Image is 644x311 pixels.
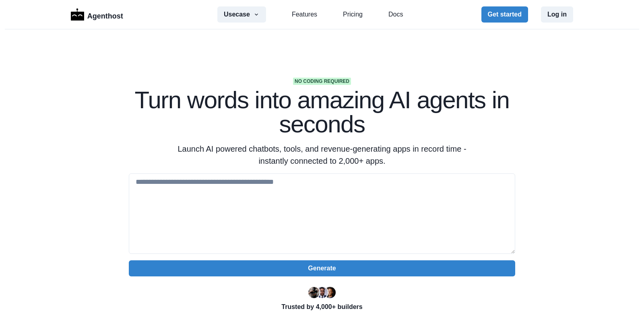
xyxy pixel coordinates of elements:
a: Features [292,10,317,19]
p: Agenthost [87,8,123,22]
button: Get started [481,6,528,23]
h1: Turn words into amazing AI agents in seconds [129,88,515,136]
button: Usecase [217,6,266,23]
img: Segun Adebayo [316,287,328,298]
button: Generate [129,260,515,276]
span: No coding required [293,78,351,85]
button: Log in [541,6,573,23]
p: Launch AI powered chatbots, tools, and revenue-generating apps in record time - instantly connect... [167,143,477,167]
img: Kent Dodds [324,287,336,298]
img: Logo [71,8,84,21]
a: Pricing [343,10,363,19]
a: LogoAgenthost [71,8,123,22]
a: Docs [388,10,403,19]
img: Ryan Florence [308,287,320,298]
